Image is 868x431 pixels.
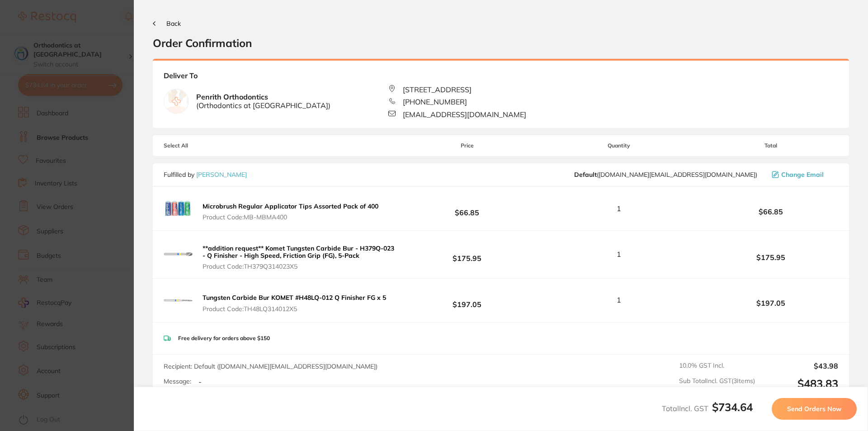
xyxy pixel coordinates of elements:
button: Microbrush Regular Applicator Tips Assorted Pack of 400 Product Code:MB-MBMA400 [200,202,381,221]
button: Send Orders Now [772,398,857,420]
b: $197.05 [703,299,838,307]
span: Back [166,19,181,28]
b: Microbrush Regular Applicator Tips Assorted Pack of 400 [203,202,378,210]
h2: Order Confirmation [153,36,849,50]
label: Message: [164,378,191,385]
b: $734.64 [712,400,753,414]
b: $175.95 [703,253,838,261]
span: Price [400,142,534,149]
span: [PHONE_NUMBER] [403,98,467,106]
p: Fulfilled by [164,171,247,178]
b: Tungsten Carbide Bur KOMET #H48LQ-012 Q Finisher FG x 5 [203,294,386,302]
span: Product Code: TH379Q314023X5 [203,263,397,270]
span: Sub Total Incl. GST ( 3 Items) [679,377,755,390]
b: $66.85 [703,208,838,216]
button: Tungsten Carbide Bur KOMET #H48LQ-012 Q Finisher FG x 5 Product Code:TH48LQ314012X5 [200,294,389,313]
b: $175.95 [400,246,534,263]
span: Product Code: TH48LQ314012X5 [203,305,386,313]
output: $43.98 [762,362,838,370]
output: $483.83 [762,377,838,390]
a: [PERSON_NAME] [196,171,247,179]
span: customer.care@henryschein.com.au [574,171,757,178]
span: Select All [164,142,254,149]
span: Recipient: Default ( [DOMAIN_NAME][EMAIL_ADDRESS][DOMAIN_NAME] ) [164,362,377,370]
span: 1 [617,296,621,304]
button: Back [153,20,181,27]
button: **addition request** Komet Tungsten Carbide Bur - H379Q-023 - Q Finisher - High Speed, Friction G... [200,244,400,270]
span: 10.0 % GST Incl. [679,362,755,370]
span: Product Code: MB-MBMA400 [203,213,378,221]
span: Change Email [781,171,824,178]
span: 1 [617,204,621,213]
b: $66.85 [400,200,534,217]
img: Zmw0OWQ5ZQ [164,194,193,223]
span: Send Orders Now [787,405,841,413]
img: bWhycWxxdw [164,286,193,315]
b: Penrith Orthodontics [196,93,330,109]
button: Change Email [769,171,838,179]
span: [STREET_ADDRESS] [403,85,472,94]
b: $197.05 [400,292,534,308]
span: Total Incl. GST [662,404,753,413]
img: YWJnZWExYw [164,240,193,269]
span: ( Orthodontics at [GEOGRAPHIC_DATA] ) [196,101,330,109]
span: Quantity [535,142,703,149]
span: Total [703,142,838,149]
img: empty.jpg [164,89,189,114]
b: **addition request** Komet Tungsten Carbide Bur - H379Q-023 - Q Finisher - High Speed, Friction G... [203,244,394,260]
p: Free delivery for orders above $150 [178,335,270,341]
p: - [198,378,202,386]
span: [EMAIL_ADDRESS][DOMAIN_NAME] [403,110,526,118]
span: 1 [617,250,621,258]
b: Deliver To [164,71,838,85]
b: Default [574,171,597,179]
